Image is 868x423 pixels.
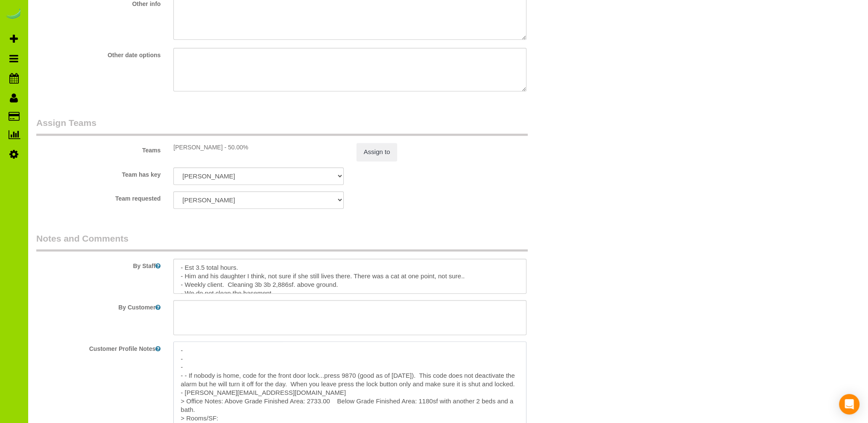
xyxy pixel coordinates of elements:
label: Teams [30,143,167,155]
label: By Staff [30,259,167,270]
div: Open Intercom Messenger [839,394,859,414]
label: Other date options [30,48,167,59]
img: Automaid Logo [5,9,22,20]
button: Assign to [357,143,397,161]
div: [PERSON_NAME] - 50.00% [173,143,343,152]
label: By Customer [30,300,167,312]
legend: Notes and Comments [36,232,528,251]
label: Team has key [30,167,167,179]
legend: Assign Teams [36,117,528,136]
label: Team requested [30,191,167,203]
label: Customer Profile Notes [30,341,167,353]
